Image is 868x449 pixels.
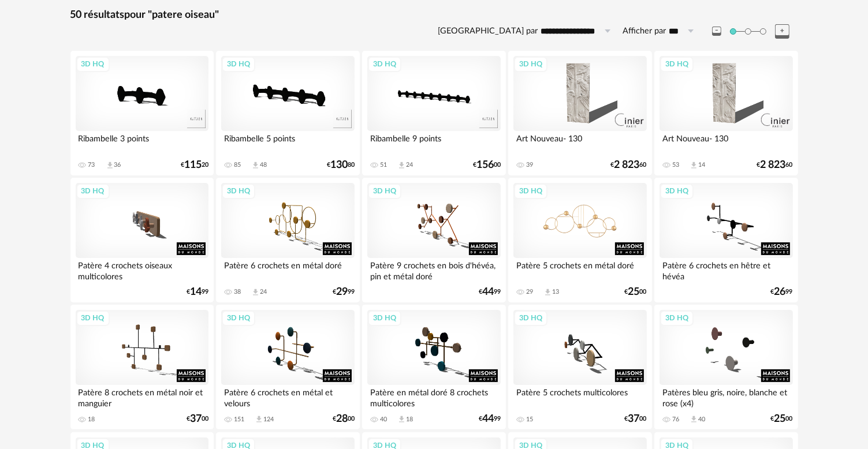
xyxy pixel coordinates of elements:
span: Download icon [106,161,114,170]
span: 14 [190,288,202,296]
div: 24 [260,288,267,296]
span: 37 [628,415,640,423]
a: 3D HQ Patère 6 crochets en métal doré 38 Download icon 24 €2999 [216,178,359,302]
div: 3D HQ [660,57,694,72]
div: 3D HQ [76,57,110,72]
div: € 00 [473,161,501,169]
span: 130 [330,161,348,169]
span: 28 [336,415,348,423]
span: Download icon [251,161,260,170]
span: 37 [190,415,202,423]
span: Download icon [690,161,698,170]
a: 3D HQ Art Nouveau- 130 39 €2 82360 [508,51,651,175]
div: € 60 [757,161,793,169]
span: 26 [774,288,786,296]
span: Download icon [255,415,263,424]
div: € 99 [771,288,793,296]
div: € 99 [479,415,501,423]
a: 3D HQ Art Nouveau- 130 53 Download icon 14 €2 82360 [654,51,798,175]
div: 29 [526,288,533,296]
label: Afficher par [623,26,666,37]
span: 156 [476,161,494,169]
span: Download icon [690,415,698,424]
a: 3D HQ Patère 6 crochets en hêtre et hévéa €2699 [654,178,798,302]
div: € 00 [187,415,208,423]
div: 24 [406,161,413,169]
span: Download icon [397,161,406,170]
div: 38 [234,288,241,296]
div: 50 résultats [70,9,798,22]
div: 39 [526,161,533,169]
div: Ribambelle 5 points [221,131,354,154]
div: 36 [114,161,121,169]
span: 2 823 [761,161,786,169]
div: € 00 [333,415,355,423]
div: 14 [698,161,705,169]
div: 13 [552,288,559,296]
a: 3D HQ Patère 8 crochets en métal noir et manguier 18 €3700 [70,305,214,429]
div: 3D HQ [368,184,401,199]
div: € 99 [479,288,501,296]
a: 3D HQ Ribambelle 3 points 73 Download icon 36 €11520 [70,51,214,175]
div: Ribambelle 9 points [367,131,500,154]
div: Patère 9 crochets en bois d'hévéa, pin et métal doré [367,258,500,281]
div: € 99 [187,288,208,296]
div: Patère 8 crochets en métal noir et manguier [76,385,208,408]
div: € 00 [625,415,647,423]
div: Patère 6 crochets en hêtre et hévéa [660,258,792,281]
span: Download icon [543,288,552,297]
div: Patères bleu gris, noire, blanche et rose (x4) [660,385,792,408]
span: 2 823 [614,161,640,169]
a: 3D HQ Patère 9 crochets en bois d'hévéa, pin et métal doré €4499 [362,178,505,302]
a: 3D HQ Patères bleu gris, noire, blanche et rose (x4) 76 Download icon 40 €2500 [654,305,798,429]
div: 3D HQ [76,184,110,199]
div: 85 [234,161,241,169]
div: 73 [88,161,95,169]
div: Art Nouveau- 130 [513,131,646,154]
div: 3D HQ [76,310,110,325]
div: € 00 [625,288,647,296]
div: 3D HQ [514,310,547,325]
div: Ribambelle 3 points [76,131,208,154]
span: Download icon [251,288,260,297]
a: 3D HQ Patère en métal doré 8 crochets multicolores 40 Download icon 18 €4499 [362,305,505,429]
a: 3D HQ Ribambelle 5 points 85 Download icon 48 €13080 [216,51,359,175]
div: € 00 [771,415,793,423]
div: 3D HQ [222,310,255,325]
span: 115 [184,161,202,169]
div: € 20 [181,161,208,169]
div: 51 [380,161,387,169]
div: 48 [260,161,267,169]
span: 44 [482,415,494,423]
div: 3D HQ [514,57,547,72]
div: 18 [406,416,413,424]
div: 40 [698,416,705,424]
span: pour "patere oiseau" [125,10,219,20]
span: 25 [774,415,786,423]
div: Patère en métal doré 8 crochets multicolores [367,385,500,408]
div: Patère 5 crochets multicolores [513,385,646,408]
span: 44 [482,288,494,296]
a: 3D HQ Patère 5 crochets multicolores 15 €3700 [508,305,651,429]
div: 15 [526,416,533,424]
div: € 99 [333,288,355,296]
div: 3D HQ [660,310,694,325]
div: 3D HQ [514,184,547,199]
a: 3D HQ Patère 6 crochets en métal et velours 151 Download icon 124 €2800 [216,305,359,429]
div: 3D HQ [660,184,694,199]
span: 29 [336,288,348,296]
div: 3D HQ [222,57,255,72]
div: 124 [263,416,274,424]
div: Patère 6 crochets en métal et velours [221,385,354,408]
div: Art Nouveau- 130 [660,131,792,154]
div: 40 [380,416,387,424]
label: [GEOGRAPHIC_DATA] par [438,26,538,37]
div: 151 [234,416,244,424]
a: 3D HQ Patère 5 crochets en métal doré 29 Download icon 13 €2500 [508,178,651,302]
a: 3D HQ Patère 4 crochets oiseaux multicolores €1499 [70,178,214,302]
div: € 60 [611,161,647,169]
span: 25 [628,288,640,296]
div: 53 [672,161,679,169]
div: 3D HQ [222,184,255,199]
span: Download icon [397,415,406,424]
